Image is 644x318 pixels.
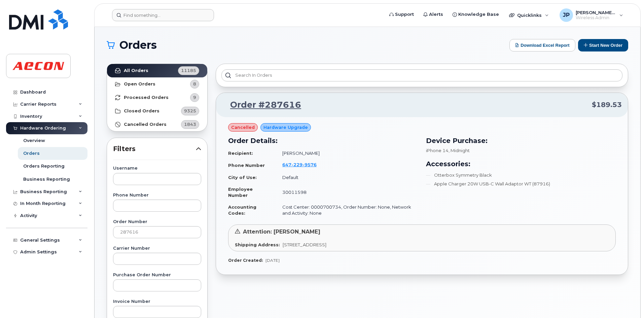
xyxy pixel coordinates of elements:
h3: Order Details: [228,136,418,146]
label: Purchase Order Number [113,273,201,277]
span: 647 [282,162,317,167]
button: Start New Order [578,39,628,51]
span: iPhone 14 [426,148,449,153]
span: [STREET_ADDRESS] [283,242,326,247]
span: 8 [193,81,196,87]
strong: Closed Orders [124,108,159,114]
span: Attention: [PERSON_NAME] [243,228,320,235]
span: Hardware Upgrade [263,124,308,131]
span: Orders [119,40,157,50]
a: Closed Orders9325 [107,104,207,118]
label: Phone Number [113,193,201,198]
strong: Recipient: [228,150,253,156]
span: [DATE] [265,258,280,263]
span: 9 [193,94,196,101]
label: Username [113,166,201,171]
td: Cost Center: 0000700734, Order Number: None, Network and Activity: None [276,201,418,219]
span: , Midnight [449,148,470,153]
a: Open Orders8 [107,77,207,91]
a: Order #287616 [222,99,301,111]
span: 229 [291,162,302,167]
span: 1843 [184,121,196,128]
li: Apple Charger 20W USB-C Wall Adaptor WT (87916) [426,181,616,187]
a: Processed Orders9 [107,91,207,104]
strong: Open Orders [124,81,155,87]
span: 9576 [302,162,317,167]
button: Download Excel Report [509,39,575,51]
input: Search in orders [221,69,622,81]
strong: Shipping Address: [235,242,280,247]
a: All Orders11185 [107,64,207,77]
h3: Device Purchase: [426,136,616,146]
td: 30011598 [276,183,418,201]
a: 6472299576 [282,162,325,167]
td: [PERSON_NAME] [276,147,418,159]
span: 11185 [181,67,196,74]
strong: Order Created: [228,258,263,263]
span: Filters [113,144,196,154]
td: Default [276,172,418,183]
span: cancelled [231,124,255,131]
strong: Processed Orders [124,95,169,100]
li: Otterbox Symmetry Black [426,172,616,178]
h3: Accessories: [426,159,616,169]
span: 9325 [184,108,196,114]
strong: Cancelled Orders [124,122,167,127]
label: Carrier Number [113,246,201,251]
span: $189.53 [592,100,622,110]
strong: City of Use: [228,175,257,180]
strong: All Orders [124,68,148,73]
a: Cancelled Orders1843 [107,118,207,131]
label: Order Number [113,220,201,224]
strong: Employee Number [228,186,253,198]
label: Invoice Number [113,299,201,304]
strong: Accounting Codes: [228,204,256,216]
strong: Phone Number [228,163,265,168]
